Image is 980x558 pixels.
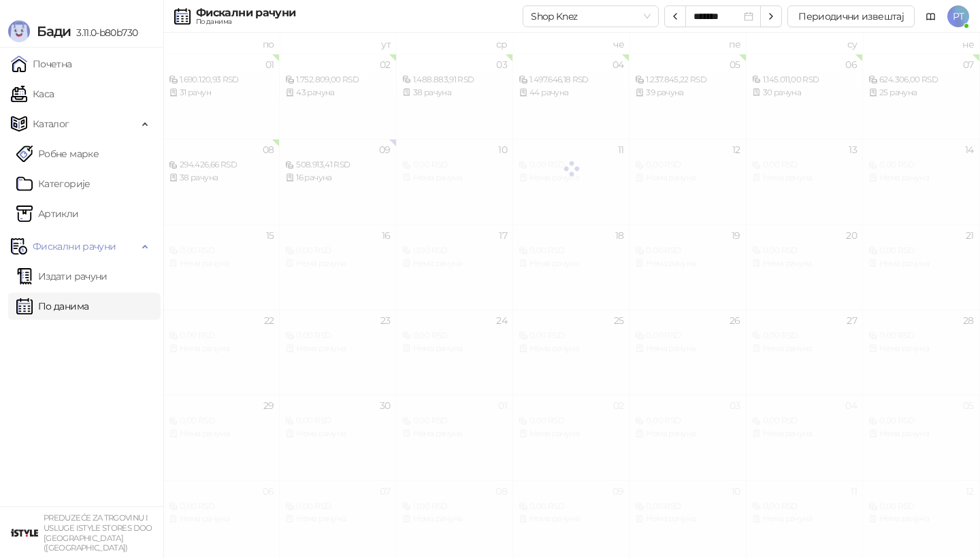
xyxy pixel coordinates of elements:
[11,519,38,546] img: 64x64-companyLogo-77b92cf4-9946-4f36-9751-bf7bb5fd2c7d.png
[196,18,295,25] div: По данима
[16,293,88,320] a: По данима
[787,5,915,27] button: Периодични извештај
[33,233,116,260] span: Фискални рачуни
[8,20,30,42] img: Logo
[920,5,942,27] a: Документација
[16,170,91,197] a: Категорије
[11,50,72,78] a: Почетна
[16,200,79,227] a: ArtikliАртикли
[531,6,651,27] span: Shop Knez
[16,263,108,290] a: Издати рачуни
[44,513,152,553] small: PREDUZEĆE ZA TRGOVINU I USLUGE ISTYLE STORES DOO [GEOGRAPHIC_DATA] ([GEOGRAPHIC_DATA])
[196,7,295,18] div: Фискални рачуни
[71,27,137,39] span: 3.11.0-b80b730
[11,80,54,108] a: Каса
[37,23,71,39] span: Бади
[16,140,99,167] a: Робне марке
[947,5,969,27] span: PT
[33,110,69,137] span: Каталог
